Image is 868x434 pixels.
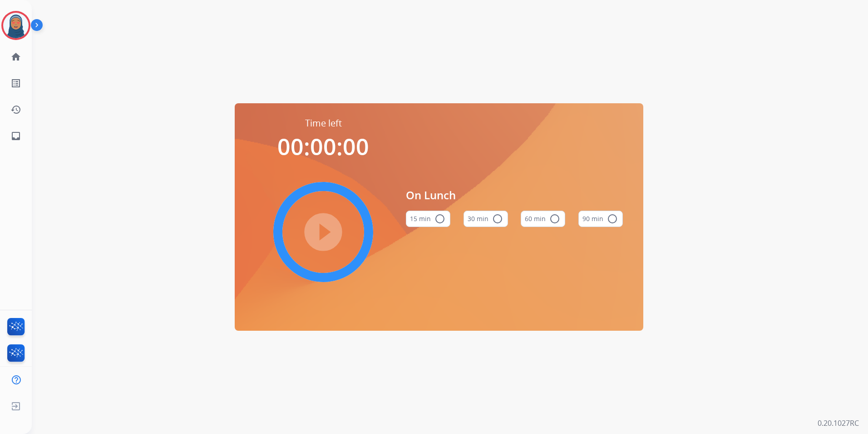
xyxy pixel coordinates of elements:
p: 0.20.1027RC [818,418,859,429]
button: 30 min [464,211,508,227]
button: 60 min [521,211,565,227]
mat-icon: home [10,51,21,62]
span: On Lunch [406,187,623,203]
mat-icon: radio_button_unchecked [434,213,445,224]
button: 90 min [578,211,623,227]
mat-icon: list_alt [10,78,21,89]
span: Time left [305,117,342,130]
mat-icon: radio_button_unchecked [492,213,503,224]
span: 00:00:00 [277,131,369,162]
mat-icon: radio_button_unchecked [607,213,618,224]
button: 15 min [406,211,450,227]
mat-icon: history [10,104,21,115]
img: avatar [3,13,29,38]
mat-icon: inbox [10,131,21,141]
mat-icon: radio_button_unchecked [549,213,560,224]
